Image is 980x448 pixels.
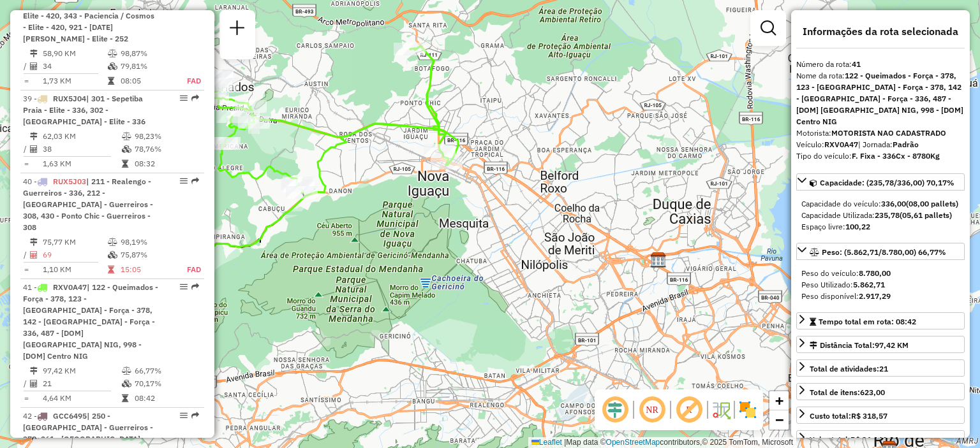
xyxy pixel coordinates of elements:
strong: 623,00 [860,387,885,397]
span: Ocultar NR [637,394,667,425]
td: 98,23% [134,130,198,143]
span: Tempo total em rota: 08:42 [819,317,916,326]
span: | 122 - Queimados - Força - 378, 123 - [GEOGRAPHIC_DATA] - Força - 378, 142 - [GEOGRAPHIC_DATA] -... [23,282,158,361]
i: % de utilização do peso [108,238,117,246]
span: Peso: (5.862,71/8.780,00) 66,77% [822,247,946,257]
a: Zoom in [769,391,789,410]
a: Total de atividades:21 [796,359,965,377]
i: % de utilização da cubagem [122,145,131,153]
i: % de utilização da cubagem [108,62,117,70]
td: 98,87% [120,47,173,60]
strong: (08,00 pallets) [906,199,958,208]
span: | [564,438,566,447]
span: 40 - [23,177,153,232]
div: Motorista: [796,127,965,139]
i: Distância Total [30,367,38,375]
a: OpenStreetMap [606,438,660,447]
strong: 8.780,00 [859,268,891,278]
td: 58,90 KM [42,47,107,60]
a: Custo total:R$ 318,57 [796,407,965,424]
strong: 336,00 [881,199,906,208]
i: Tempo total em rota [108,77,114,85]
strong: RXV0A47 [824,140,858,149]
div: Distância Total: [810,340,909,351]
strong: 5.862,71 [853,280,885,289]
td: 1,73 KM [42,75,107,87]
td: 15:05 [120,263,173,276]
td: / [23,143,29,155]
i: Distância Total [30,133,38,140]
i: Tempo total em rota [122,160,128,168]
td: 79,81% [120,60,173,73]
a: Tempo total em rota: 08:42 [796,312,965,329]
a: Zoom out [769,410,789,430]
td: = [23,263,29,276]
i: % de utilização do peso [122,367,131,375]
span: Ocultar deslocamento [600,394,630,425]
td: 62,03 KM [42,130,121,143]
div: Total de itens: [810,387,885,398]
div: Custo total: [810,410,887,422]
strong: 2.917,29 [859,291,891,301]
div: Peso disponível: [801,291,960,302]
td: 21 [42,377,121,390]
i: Total de Atividades [30,380,38,387]
strong: R$ 318,57 [851,411,887,421]
em: Opções [180,412,188,419]
td: = [23,392,29,405]
span: RUX5J04 [53,94,86,103]
td: 75,77 KM [42,236,107,249]
a: Capacidade: (235,78/336,00) 70,17% [796,173,965,191]
td: / [23,249,29,261]
td: FAD [173,75,202,87]
i: Total de Atividades [30,62,38,70]
div: Capacidade do veículo: [801,198,960,210]
span: | Jornada: [858,140,919,149]
a: Peso: (5.862,71/8.780,00) 66,77% [796,243,965,260]
div: Veículo: [796,139,965,150]
strong: (05,61 pallets) [900,210,952,220]
span: + [775,393,783,408]
i: Total de Atividades [30,145,38,153]
em: Opções [180,177,188,185]
em: Opções [180,283,188,291]
span: | 301 - Sepetiba Praia - Elite - 336, 302 - [GEOGRAPHIC_DATA] - Elite - 336 [23,94,145,126]
i: Distância Total [30,50,38,57]
td: 08:32 [134,157,198,170]
div: Peso: (5.862,71/8.780,00) 66,77% [796,263,965,307]
strong: 235,78 [875,210,900,220]
i: Tempo total em rota [122,394,128,402]
div: Número da rota: [796,59,965,70]
div: Map data © contributors,© 2025 TomTom, Microsoft [528,437,796,448]
span: Capacidade: (235,78/336,00) 70,17% [820,178,954,187]
strong: 122 - Queimados - Força - 378, 123 - [GEOGRAPHIC_DATA] - Força - 378, 142 - [GEOGRAPHIC_DATA] - F... [796,71,963,126]
td: 66,77% [134,365,198,377]
i: % de utilização da cubagem [108,251,117,259]
i: Total de Atividades [30,251,38,259]
span: 39 - [23,94,145,126]
span: Total de atividades: [810,364,888,373]
span: 41 - [23,282,158,361]
div: Espaço livre: [801,221,960,233]
a: Valor total:R$ 24.146,24 [796,430,965,447]
span: RUX5J03 [53,177,86,186]
td: 08:05 [120,75,173,87]
div: Valor total: [810,434,898,445]
span: Peso do veículo: [801,268,891,278]
td: 97,42 KM [42,365,121,377]
strong: F. Fixa - 336Cx - 8780Kg [852,151,940,161]
td: 1,10 KM [42,263,107,276]
strong: 41 [852,59,861,69]
div: Capacidade: (235,78/336,00) 70,17% [796,193,965,238]
em: Opções [180,94,188,102]
a: Nova sessão e pesquisa [225,15,250,44]
span: RXV0A47 [53,282,87,292]
td: = [23,157,29,170]
a: Exibir filtros [755,15,781,41]
i: % de utilização do peso [122,133,131,140]
td: 08:42 [134,392,198,405]
td: 4,64 KM [42,392,121,405]
td: 1,63 KM [42,157,121,170]
td: = [23,75,29,87]
span: − [775,412,783,428]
